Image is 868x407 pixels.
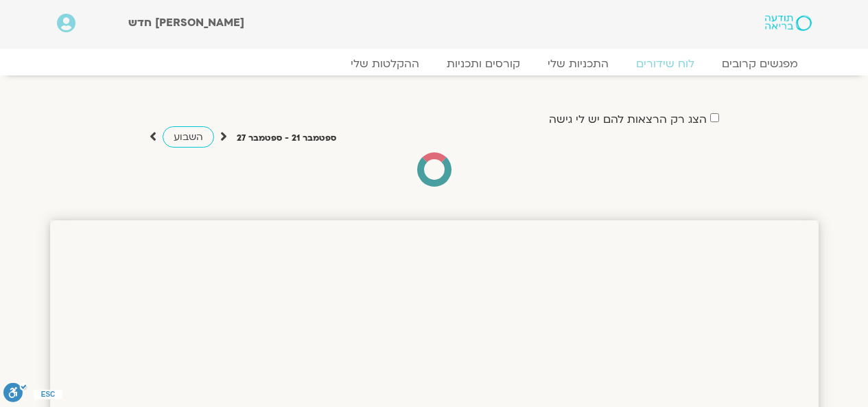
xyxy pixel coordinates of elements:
[622,57,708,71] a: לוח שידורים
[708,57,812,71] a: מפגשים קרובים
[174,130,203,143] span: השבוע
[57,57,812,71] nav: Menu
[549,113,707,126] label: הצג רק הרצאות להם יש לי גישה
[128,15,244,30] span: [PERSON_NAME] חדש
[337,57,433,71] a: ההקלטות שלי
[163,126,214,148] a: השבוע
[433,57,534,71] a: קורסים ותכניות
[237,131,336,146] p: ספטמבר 21 - ספטמבר 27
[534,57,622,71] a: התכניות שלי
